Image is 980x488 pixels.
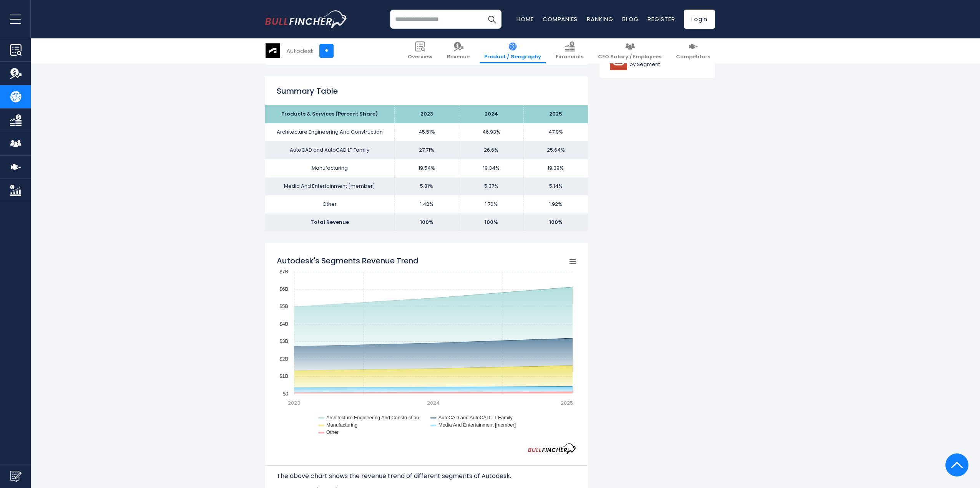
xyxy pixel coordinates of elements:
text: 2023 [288,399,300,407]
a: Login [684,10,715,29]
svg: Autodesk's Segments Revenue Trend [277,251,576,443]
td: 1.42% [394,195,459,213]
button: Search [482,10,502,29]
span: Oracle Corporation Revenue by Segment [630,55,704,68]
td: 19.39% [523,159,588,177]
td: 5.37% [459,177,523,195]
a: Register [648,15,675,23]
td: 100% [394,213,459,232]
td: Architecture Engineering And Construction [265,123,394,141]
text: $6B [279,286,288,292]
text: $2B [279,356,288,362]
td: 45.51% [394,123,459,141]
p: The above chart shows the revenue trend of different segments of Autodesk. [277,471,576,481]
text: AutoCAD and AutoCAD LT Family [439,415,513,420]
text: 2024 [427,399,440,407]
td: 25.64% [523,141,588,159]
th: 2025 [523,105,588,123]
a: CEO Salary / Employees [593,38,666,63]
img: ADSK logo [266,43,280,58]
td: 1.92% [523,195,588,213]
th: 2024 [459,105,523,123]
a: Competitors [671,38,715,63]
text: Manufacturing [326,422,357,428]
th: 2023 [394,105,459,123]
a: + [319,44,334,58]
text: $7B [279,269,288,275]
span: Revenue [447,54,470,60]
span: Overview [408,54,432,60]
a: Overview [403,38,437,63]
tspan: Autodesk's Segments Revenue Trend [277,255,419,266]
a: Blog [622,15,638,23]
td: 5.14% [523,177,588,195]
span: Financials [556,54,583,60]
a: Financials [551,38,588,63]
span: CEO Salary / Employees [598,54,661,60]
td: 26.6% [459,141,523,159]
text: $0 [283,391,288,397]
td: Manufacturing [265,159,394,177]
text: Architecture Engineering And Construction [326,415,419,420]
td: 47.9% [523,123,588,141]
a: Companies [543,15,578,23]
td: Other [265,195,394,213]
a: Go to homepage [265,10,348,28]
td: Total Revenue [265,213,394,232]
td: 100% [523,213,588,232]
td: 100% [459,213,523,232]
td: 27.71% [394,141,459,159]
a: Revenue [442,38,474,63]
a: Home [517,15,533,23]
a: Ranking [587,15,613,23]
td: AutoCAD and AutoCAD LT Family [265,141,394,159]
span: Competitors [676,54,710,60]
text: Media And Entertainment [member] [439,422,516,428]
text: Other [326,429,339,435]
text: $3B [279,338,288,344]
td: 5.81% [394,177,459,195]
th: Products & Services (Percent Share) [265,105,394,123]
td: 19.34% [459,159,523,177]
text: $1B [279,373,288,379]
text: $4B [279,321,288,327]
td: 46.93% [459,123,523,141]
div: Autodesk [286,46,314,55]
img: bullfincher logo [265,10,348,28]
td: 1.76% [459,195,523,213]
a: Product / Geography [480,38,546,63]
h2: Summary Table [277,85,576,97]
span: Product / Geography [484,54,541,60]
text: $5B [279,303,288,309]
text: 2025 [561,399,573,407]
td: Media And Entertainment [member] [265,177,394,195]
td: 19.54% [394,159,459,177]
